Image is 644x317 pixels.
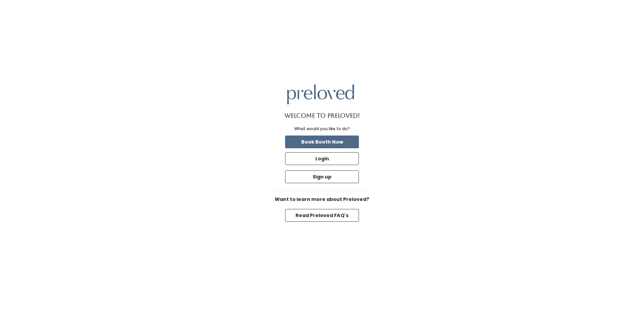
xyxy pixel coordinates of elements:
button: Book Booth Now [285,136,359,148]
a: Sign up [284,169,360,184]
div: What would you like to do? [294,126,350,132]
h6: Want to learn more about Preloved? [272,197,372,202]
a: Login [284,151,360,166]
button: Login [285,152,359,165]
img: preloved logo [287,85,354,104]
h1: Welcome to Preloved! [284,112,360,119]
button: Read Preloved FAQ's [285,209,359,222]
button: Sign up [285,170,359,183]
